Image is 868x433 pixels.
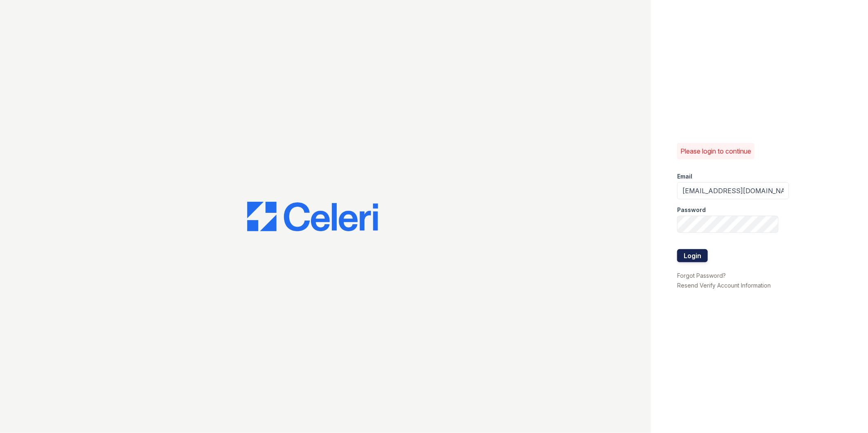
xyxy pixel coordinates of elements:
p: Please login to continue [680,146,751,156]
a: Forgot Password? [677,272,726,279]
button: Login [677,249,708,262]
label: Email [677,172,692,181]
img: CE_Logo_Blue-a8612792a0a2168367f1c8372b55b34899dd931a85d93a1a3d3e32e68fde9ad4.png [247,202,378,231]
label: Password [677,206,706,214]
a: Resend Verify Account Information [677,282,771,289]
